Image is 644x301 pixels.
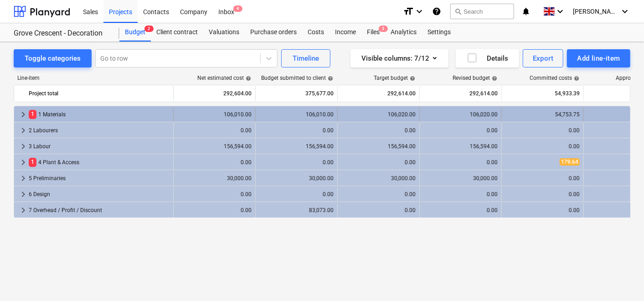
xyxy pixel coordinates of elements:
span: keyboard_arrow_right [18,141,29,152]
div: 156,594.00 [423,143,498,150]
div: 0.00 [341,127,416,134]
i: format_size [403,6,414,17]
div: 3 Labour [29,139,170,154]
span: keyboard_arrow_right [18,109,29,120]
span: keyboard_arrow_right [18,157,29,168]
div: 83,073.00 [259,207,334,213]
div: 0.00 [177,191,252,197]
a: Valuations [203,23,245,42]
span: search [454,8,462,15]
div: 0.00 [177,159,252,166]
div: Line-item [14,75,173,81]
div: 0.00 [341,207,416,213]
span: help [572,76,579,81]
div: 0.00 [505,127,580,134]
div: Budget [119,23,151,42]
div: 0.00 [177,207,252,213]
div: 0.00 [505,175,580,182]
div: Files [361,23,385,42]
span: help [244,76,251,81]
div: 292,604.00 [177,86,252,101]
div: 30,000.00 [259,175,334,182]
i: keyboard_arrow_down [619,6,630,17]
button: Timeline [281,49,330,67]
div: 0.00 [341,159,416,166]
div: 292,614.00 [423,86,498,101]
span: 3 [379,26,388,32]
div: 0.00 [423,127,498,134]
button: Search [450,4,514,19]
div: Target budget [374,75,415,81]
button: Export [523,49,564,67]
div: 0.00 [177,127,252,134]
div: 7 Overhead / Profit / Discount [29,203,170,218]
div: 0.00 [423,191,498,197]
div: 0.00 [505,143,580,150]
div: 292,614.00 [341,86,416,101]
div: Budget submitted to client [261,75,333,81]
iframe: Chat Widget [598,257,644,301]
div: 106,010.00 [259,111,334,118]
div: 375,677.00 [259,86,334,101]
div: Committed costs [530,75,579,81]
a: Analytics [385,23,422,42]
div: Project total [29,86,170,101]
span: 2 [144,26,154,32]
div: 156,594.00 [259,143,334,150]
div: 4 Plant & Access [29,155,170,170]
div: 30,000.00 [423,175,498,182]
div: Toggle categories [25,52,81,64]
div: 0.00 [423,159,498,166]
div: 106,020.00 [423,111,498,118]
div: Grove Crescent - Decoration [14,29,108,38]
button: Add line-item [567,49,630,67]
div: 2 Labourers [29,123,170,138]
span: [PERSON_NAME] [573,8,618,15]
a: Files3 [361,23,385,42]
a: Purchase orders [245,23,302,42]
span: 4 [233,5,242,12]
span: 1 [29,158,36,166]
span: 179.64 [560,158,580,166]
div: Client contract [151,23,203,42]
div: Export [533,52,554,64]
i: notifications [521,6,531,17]
button: Details [456,49,519,67]
i: keyboard_arrow_down [414,6,425,17]
div: 6 Design [29,187,170,202]
span: 1 [29,110,36,119]
div: 0.00 [259,127,334,134]
a: Income [330,23,361,42]
span: keyboard_arrow_right [18,205,29,216]
div: 54,933.39 [505,86,580,101]
i: Knowledge base [432,6,441,17]
span: help [408,76,415,81]
div: 0.00 [505,207,580,213]
i: keyboard_arrow_down [555,6,566,17]
div: 156,594.00 [341,143,416,150]
div: 30,000.00 [341,175,416,182]
div: 0.00 [259,159,334,166]
div: 5 Preliminaries [29,171,170,186]
a: Costs [302,23,330,42]
div: 0.00 [259,191,334,197]
a: Settings [422,23,456,42]
div: Timeline [293,52,319,64]
div: 156,594.00 [177,143,252,150]
span: keyboard_arrow_right [18,173,29,184]
span: help [490,76,497,81]
button: Toggle categories [14,49,92,67]
div: Visible columns : 7/12 [361,52,438,64]
div: 106,010.00 [177,111,252,118]
div: Details [467,52,508,64]
span: keyboard_arrow_right [18,125,29,136]
div: 0.00 [341,191,416,197]
div: 1 Materials [29,107,170,122]
div: 54,753.75 [505,111,580,118]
